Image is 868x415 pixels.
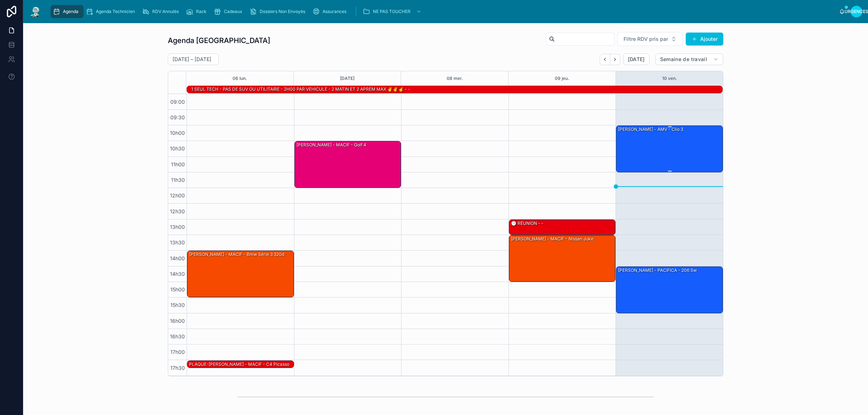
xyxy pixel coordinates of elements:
font: [DATE] [628,56,645,62]
font: PLAQUE-[PERSON_NAME] - MACIF - C4 Picasso [189,361,289,367]
font: 17h30 [170,365,185,371]
font: 09:30 [170,114,185,120]
font: Filtre RDV pris par [624,36,668,42]
button: Semaine de travail [655,54,723,65]
button: [DATE] [340,71,354,86]
font: 14h00 [170,255,185,261]
div: 🕒 RÉUNION - - [509,220,616,235]
font: 16h30 [170,333,185,339]
font: 13h00 [170,224,185,230]
font: 11h30 [171,177,185,183]
font: 12h00 [170,192,185,198]
font: Agenda [GEOGRAPHIC_DATA] [168,36,270,45]
div: [PERSON_NAME] - MACIF - Bmw série 3 320d [187,251,294,297]
button: 10 ven. [662,71,677,86]
span: Rack [196,9,207,14]
font: [PERSON_NAME] - AMV - clio 3 [618,127,683,132]
img: Logo de l'application [29,6,42,17]
div: [PERSON_NAME] - MACIF - Golf 4 [295,141,401,188]
font: 1 SEUL TECH - PAS DE SUV OU UTILITAIRE - 2H00 PAR VEHICULE - 2 MATIN ET 2 APREM MAX ✌️✌️☝️ - - [191,86,410,92]
div: contenu déroulant [48,4,839,20]
font: [PERSON_NAME] - MACIF - Nissan juke [511,236,593,241]
button: Bouton de sélection [617,32,683,46]
span: RDV Annulés [152,9,179,14]
font: 10h30 [170,145,185,151]
font: 08 mer. [447,76,463,81]
font: 16h00 [170,318,185,324]
button: 08 mer. [447,71,463,86]
button: Dos [600,54,610,65]
a: Agenda [51,5,84,18]
a: Dossiers Non Envoyés [247,5,310,18]
div: PLAQUE-[PERSON_NAME] - MACIF - C4 Picasso [187,361,294,368]
font: 10 ven. [662,76,677,81]
font: 12h30 [170,208,185,214]
a: Rack [184,5,212,18]
font: Ajouter [700,36,718,42]
font: 17h00 [170,349,185,355]
font: Semaine de travail [660,56,707,62]
font: 14h30 [170,271,185,277]
font: 09:00 [170,99,185,105]
a: NE PAS TOUCHER [361,5,425,18]
button: Ajouter [686,33,723,46]
span: Agenda Technicien [96,9,135,14]
font: 13h30 [170,239,185,245]
span: Dossiers Non Envoyés [260,9,305,14]
a: Cadeaux [212,5,247,18]
span: Agenda [63,9,78,14]
button: 09 jeu. [555,71,569,86]
button: [DATE] [623,54,650,65]
font: 15h00 [170,286,185,292]
font: 06 lun. [233,76,247,81]
font: [DATE] – [DATE] [173,56,211,62]
a: RDV Annulés [140,5,184,18]
div: [PERSON_NAME] - MACIF - Nissan juke [509,235,616,282]
div: [PERSON_NAME] - PACIFICA - 206 sw [616,267,723,313]
div: 1 SEUL TECH - PAS DE SUV OU UTILITAIRE - 2H00 PAR VEHICULE - 2 MATIN ET 2 APREM MAX ✌️✌️☝️ - - [191,86,411,93]
button: 06 lun. [233,71,247,86]
font: 🕒 RÉUNION - - [511,221,544,226]
span: Assurances [323,9,346,14]
font: [DATE] [340,76,354,81]
font: [PERSON_NAME] - MACIF - Bmw série 3 320d [189,252,284,257]
font: [PERSON_NAME] - PACIFICA - 206 sw [618,268,697,273]
font: 11h00 [171,161,185,167]
a: Assurances [310,5,352,18]
a: Agenda Technicien [84,5,140,18]
span: NE PAS TOUCHER [373,9,410,14]
font: 09 jeu. [555,76,569,81]
font: 10h00 [170,130,185,136]
span: Cadeaux [224,9,242,14]
font: [PERSON_NAME] - MACIF - Golf 4 [297,142,366,147]
div: [PERSON_NAME] - AMV - clio 3 [616,126,723,172]
font: 15h30 [170,302,185,308]
button: Suivant [610,54,620,65]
